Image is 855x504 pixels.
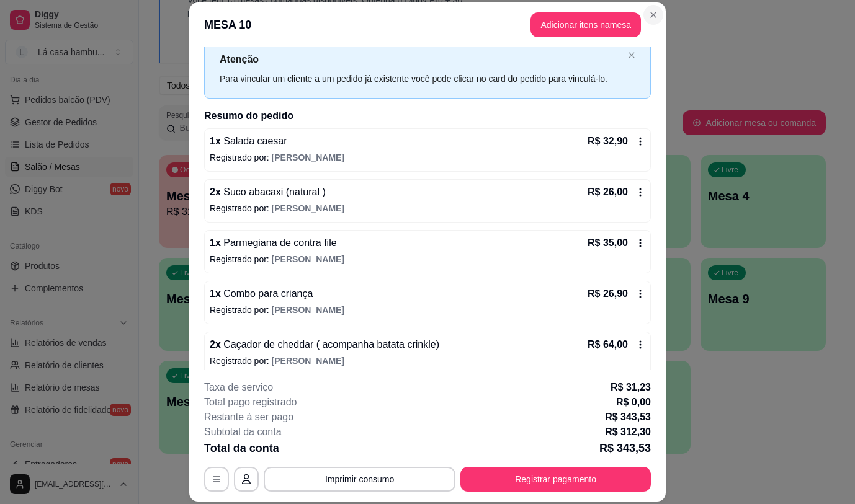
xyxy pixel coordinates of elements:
span: [PERSON_NAME] [272,356,344,366]
button: Registrar pagamento [460,467,651,492]
p: Registrado por: [210,202,645,214]
p: Subtotal da conta [204,425,282,440]
p: R$ 343,53 [605,410,651,425]
button: Imprimir consumo [264,467,455,492]
p: 1 x [210,236,337,250]
p: 2 x [210,337,439,352]
span: [PERSON_NAME] [272,305,344,315]
span: [PERSON_NAME] [272,254,344,264]
button: close [628,51,635,60]
p: Registrado por: [210,355,645,367]
span: Salada caesar [221,136,287,146]
p: R$ 32,90 [588,134,628,149]
p: R$ 26,00 [588,185,628,200]
p: R$ 312,30 [605,425,651,440]
p: R$ 0,00 [616,395,651,410]
p: Total da conta [204,440,279,457]
span: [PERSON_NAME] [272,153,344,162]
p: Registrado por: [210,304,645,316]
p: Taxa de serviço [204,380,273,395]
p: R$ 26,90 [588,286,628,301]
p: R$ 64,00 [588,337,628,352]
span: Caçador de cheddar ( acompanha batata crinkle) [221,339,439,350]
p: Atenção [220,51,623,67]
p: Total pago registrado [204,395,297,410]
p: 1 x [210,286,313,301]
p: 2 x [210,185,326,200]
span: [PERSON_NAME] [272,203,344,213]
p: 1 x [210,134,287,149]
p: Restante à ser pago [204,410,293,425]
p: R$ 31,23 [611,380,651,395]
span: Suco abacaxi (natural ) [221,187,326,197]
p: R$ 343,53 [599,440,651,457]
p: Registrado por: [210,151,645,164]
span: Combo para criança [221,288,313,299]
span: Parmegiana de contra file [221,237,337,248]
div: Para vincular um cliente a um pedido já existente você pode clicar no card do pedido para vinculá... [220,72,623,86]
button: Adicionar itens namesa [530,12,641,37]
header: MESA 10 [189,2,666,47]
p: R$ 35,00 [588,236,628,250]
h2: Resumo do pedido [204,108,651,123]
span: close [628,51,635,59]
button: Close [643,5,663,25]
p: Registrado por: [210,253,645,265]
